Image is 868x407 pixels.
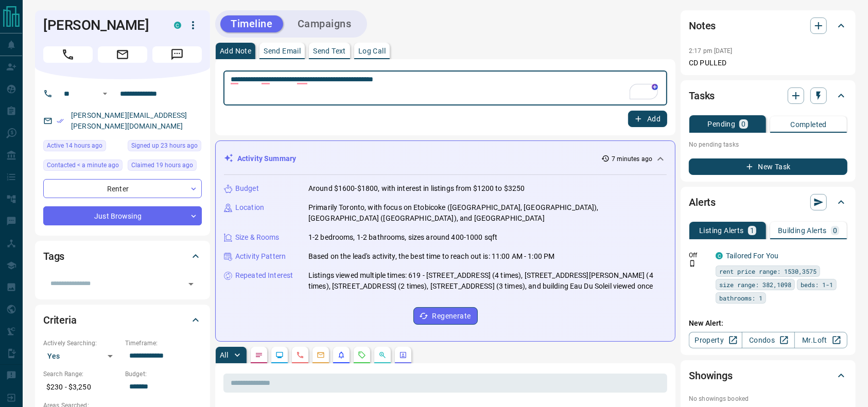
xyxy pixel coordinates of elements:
[47,140,102,151] span: Active 14 hours ago
[125,369,202,379] p: Budget:
[287,15,362,32] button: Campaigns
[43,244,202,269] div: Tags
[689,194,716,210] h2: Alerts
[689,137,847,152] p: No pending tasks
[131,160,193,170] span: Claimed 19 hours ago
[296,351,304,359] svg: Calls
[719,293,762,303] span: bathrooms: 1
[43,206,202,225] div: Just Browsing
[719,266,817,276] span: rent price range: 1530,3575
[308,202,667,224] p: Primarily Toronto, with focus on Etobicoke ([GEOGRAPHIC_DATA], [GEOGRAPHIC_DATA]), [GEOGRAPHIC_DA...
[308,232,497,243] p: 1-2 bedrooms, 1-2 bathrooms, sizes around 400-1000 sqft
[719,279,791,290] span: size range: 382,1098
[43,248,64,264] h2: Tags
[726,252,778,260] a: Tailored For You
[716,252,723,259] div: condos.ca
[399,351,407,359] svg: Agent Actions
[689,260,696,267] svg: Push Notification Only
[57,117,64,125] svg: Email Verified
[174,22,181,29] div: condos.ca
[742,332,795,348] a: Condos
[125,339,202,348] p: Timeframe:
[220,15,283,32] button: Timeline
[47,160,119,170] span: Contacted < a minute ago
[308,270,667,292] p: Listings viewed multiple times: 619 - [STREET_ADDRESS] (4 times), [STREET_ADDRESS][PERSON_NAME] (...
[699,227,744,234] p: Listing Alerts
[99,87,111,100] button: Open
[308,251,554,262] p: Based on the lead's activity, the best time to reach out is: 11:00 AM - 1:00 PM
[184,277,198,291] button: Open
[71,111,187,130] a: [PERSON_NAME][EMAIL_ADDRESS][PERSON_NAME][DOMAIN_NAME]
[43,369,120,379] p: Search Range:
[689,47,733,55] p: 2:17 pm [DATE]
[235,183,259,194] p: Budget
[235,232,280,243] p: Size & Rooms
[43,179,202,198] div: Renter
[689,58,847,68] p: CD PULLED
[741,120,745,128] p: 0
[231,75,660,101] textarea: To enrich screen reader interactions, please activate Accessibility in Grammarly extension settings
[801,279,833,290] span: beds: 1-1
[220,47,251,55] p: Add Note
[689,83,847,108] div: Tasks
[689,367,733,384] h2: Showings
[152,46,202,63] span: Message
[98,46,147,63] span: Email
[43,339,120,348] p: Actively Searching:
[128,140,202,154] div: Mon Aug 18 2025
[689,251,709,260] p: Off
[43,308,202,332] div: Criteria
[255,351,263,359] svg: Notes
[628,111,667,127] button: Add
[689,190,847,215] div: Alerts
[317,351,325,359] svg: Emails
[689,87,715,104] h2: Tasks
[612,154,652,164] p: 7 minutes ago
[235,251,286,262] p: Activity Pattern
[313,47,346,55] p: Send Text
[378,351,387,359] svg: Opportunities
[237,153,296,164] p: Activity Summary
[43,379,120,396] p: $230 - $3,250
[689,13,847,38] div: Notes
[43,46,93,63] span: Call
[43,312,77,328] h2: Criteria
[131,140,198,151] span: Signed up 23 hours ago
[689,394,847,403] p: No showings booked
[750,227,754,234] p: 1
[689,318,847,329] p: New Alert:
[43,17,159,33] h1: [PERSON_NAME]
[43,160,123,174] div: Tue Aug 19 2025
[689,363,847,388] div: Showings
[43,348,120,364] div: Yes
[235,270,293,281] p: Repeated Interest
[308,183,525,194] p: Around $1600-$1800, with interest in listings from $1200 to $3250
[794,332,847,348] a: Mr.Loft
[128,160,202,174] div: Mon Aug 18 2025
[689,17,716,34] h2: Notes
[264,47,301,55] p: Send Email
[833,227,837,234] p: 0
[358,351,366,359] svg: Requests
[224,149,667,168] div: Activity Summary7 minutes ago
[43,140,123,154] div: Mon Aug 18 2025
[358,47,386,55] p: Log Call
[689,158,847,175] button: New Task
[413,307,478,325] button: Regenerate
[275,351,284,359] svg: Lead Browsing Activity
[689,332,742,348] a: Property
[220,351,228,359] p: All
[708,120,736,128] p: Pending
[778,227,827,234] p: Building Alerts
[337,351,345,359] svg: Listing Alerts
[235,202,264,213] p: Location
[790,121,827,128] p: Completed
